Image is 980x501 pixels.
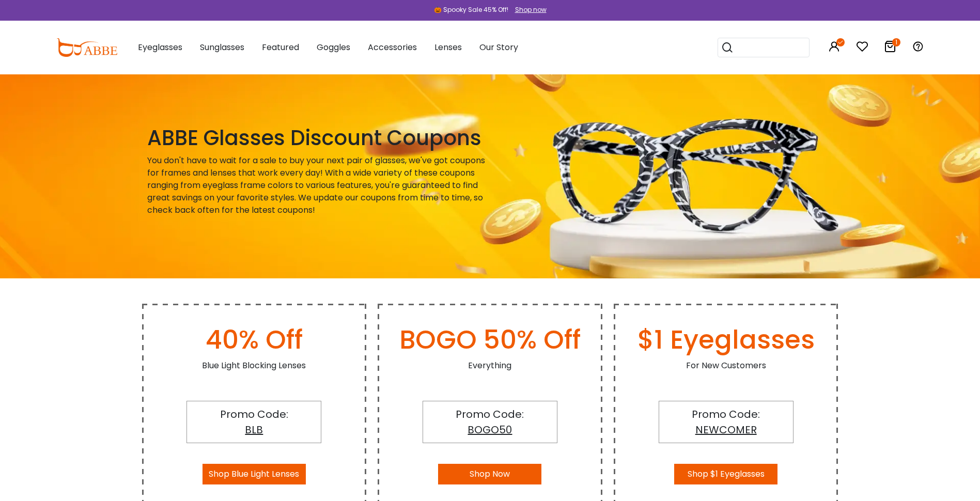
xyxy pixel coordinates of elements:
h1: ABBE Glasses Discount Coupons [147,126,490,150]
span: BOGO50 [468,422,512,437]
a: Shop Now [438,468,541,480]
button: Shop $1 Eyeglasses [674,464,777,484]
h4: 40% Off [142,324,367,355]
p: Blue Light Blocking Lenses [142,359,367,372]
button: Shop Now [438,464,541,484]
p: Everything [378,359,602,372]
span: Accessories [368,41,417,53]
p: For New Customers [614,359,838,372]
span: Our Story [479,41,518,53]
img: abbeglasses.com [56,38,117,57]
h4: $1 Eyeglasses [614,324,838,355]
p: Promo Code: [428,406,552,422]
span: Goggles [317,41,350,53]
div: Shop now [515,5,547,14]
span: Eyeglasses [138,41,182,53]
a: Shop $1 Eyeglasses [674,468,777,480]
span: Featured [262,41,299,53]
h4: BOGO 50% Off [378,324,602,355]
span: NEWCOMER [695,422,757,437]
span: Sunglasses [200,41,244,53]
p: Promo Code: [192,406,316,422]
p: Promo Code: [664,406,788,422]
i: 1 [892,38,900,46]
div: 🎃 Spooky Sale 45% Off! [434,5,508,14]
p: You don't have to wait for a sale to buy your next pair of glasses, we've got coupons for frames ... [147,154,490,216]
span: BLB [245,422,263,437]
a: Shop Blue Light Lenses [203,468,306,480]
span: Lenses [434,41,462,53]
button: Shop Blue Light Lenses [203,464,306,484]
a: 1 [884,42,896,54]
a: Shop now [510,5,547,14]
